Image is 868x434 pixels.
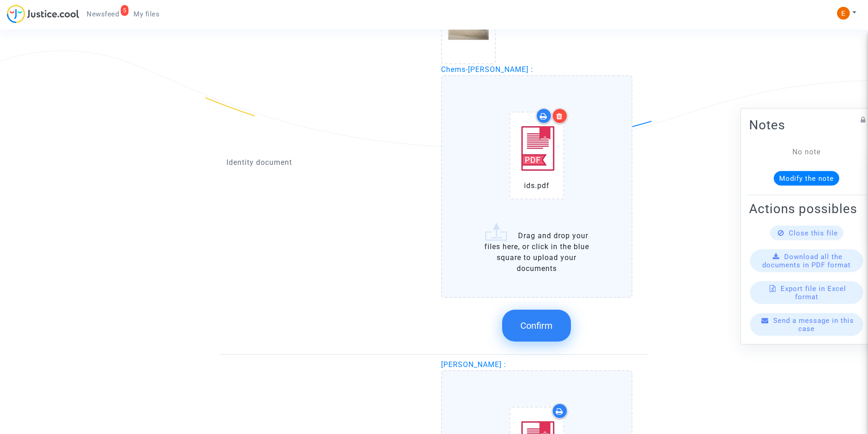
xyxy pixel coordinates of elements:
span: My files [134,10,159,18]
span: Newsfeed [87,10,119,18]
div: 5 [121,5,129,16]
div: No note [763,146,850,157]
span: Download all the documents in PDF format [762,252,851,269]
span: Export file in Excel format [781,284,846,301]
button: Modify the note [774,171,839,185]
span: [PERSON_NAME] : [441,360,506,369]
span: Send a message in this case [773,316,854,332]
h2: Notes [749,117,864,133]
span: Close this file [789,229,838,237]
h2: Actions possibles [749,200,864,216]
p: Identity document [226,157,427,168]
a: My files [126,7,167,21]
button: Confirm [502,310,571,342]
span: Confirm [520,320,553,331]
img: jc-logo.svg [7,5,79,23]
img: ACg8ocIeiFvHKe4dA5oeRFd_CiCnuxWUEc1A2wYhRJE3TTWt=s96-c [837,7,850,20]
a: 5Newsfeed [79,7,126,21]
span: Chems-[PERSON_NAME] : [441,65,533,74]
